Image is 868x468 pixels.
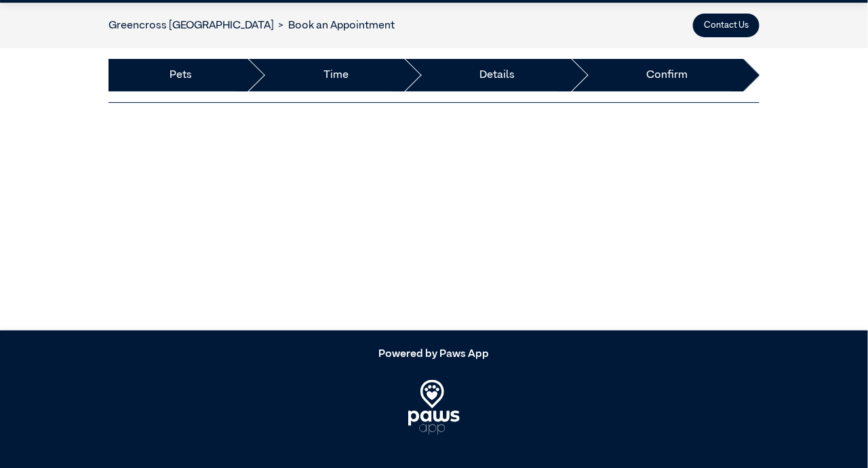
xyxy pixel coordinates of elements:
[408,380,460,434] img: PawsApp
[108,348,759,361] h5: Powered by Paws App
[646,67,688,83] a: Confirm
[108,18,395,34] nav: breadcrumb
[108,20,274,31] a: Greencross [GEOGRAPHIC_DATA]
[693,14,759,37] button: Contact Us
[323,67,349,83] a: Time
[170,67,192,83] a: Pets
[480,67,515,83] a: Details
[274,18,395,34] li: Book an Appointment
